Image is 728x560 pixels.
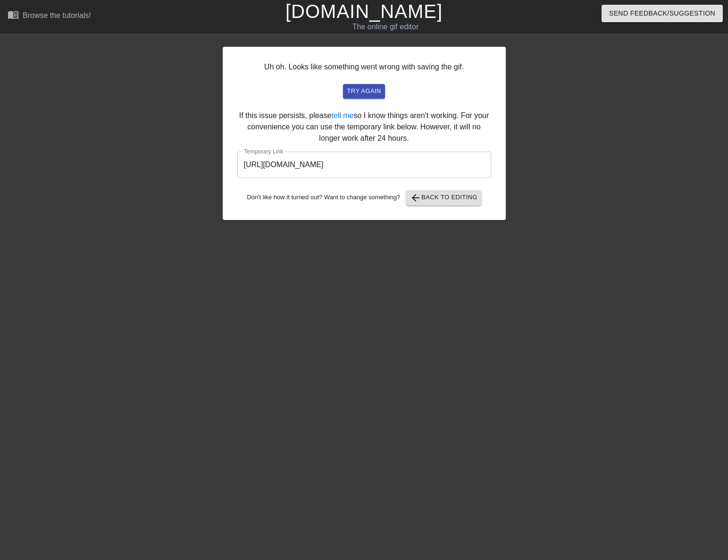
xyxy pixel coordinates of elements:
div: Uh oh. Looks like something went wrong with saving the gif. If this issue persists, please so I k... [223,47,506,220]
div: Browse the tutorials! [23,11,91,19]
span: arrow_back [410,192,421,204]
input: bare [237,152,491,178]
span: try again [347,86,381,97]
button: Send Feedback/Suggestion [602,5,723,22]
a: Browse the tutorials! [8,9,91,24]
button: Back to Editing [406,190,481,205]
button: try again [343,84,385,99]
a: [DOMAIN_NAME] [285,1,443,22]
span: Send Feedback/Suggestion [609,8,715,19]
div: Don't like how it turned out? Want to change something? [237,190,491,205]
div: The online gif editor [247,21,523,33]
span: Back to Editing [410,192,477,204]
a: tell me [331,111,353,119]
span: menu_book [8,9,19,20]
